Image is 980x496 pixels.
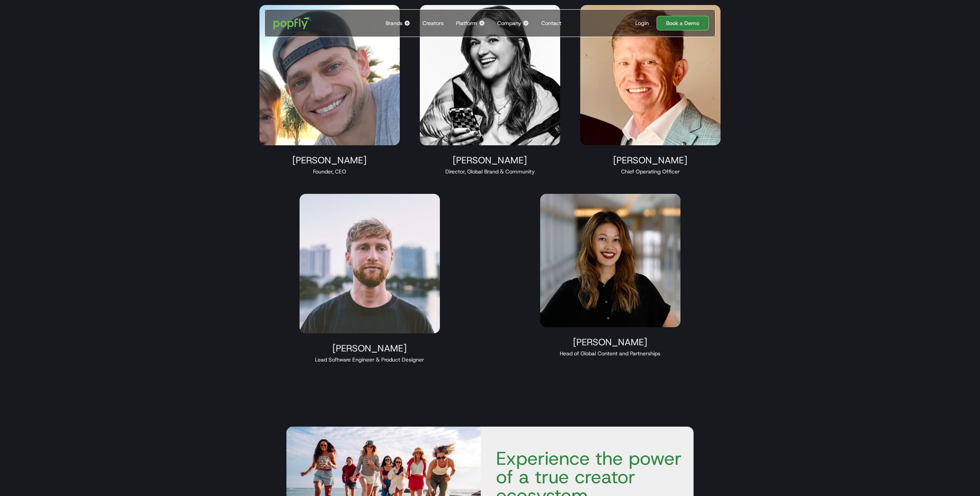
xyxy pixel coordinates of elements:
div: [PERSON_NAME] [580,155,721,166]
div: Director, Global Brand & Community [420,168,560,175]
div: Platform [456,19,477,27]
a: home [268,12,318,35]
div: Contact [541,19,561,27]
div: [PERSON_NAME] [540,336,680,348]
div: [PERSON_NAME] [420,155,560,166]
div: Brands [386,19,402,27]
div: Login [635,19,649,27]
div: Company [497,19,521,27]
div: [PERSON_NAME] [259,155,400,166]
div: Head of Global Content and Partnerships [540,350,680,357]
a: Login [632,19,652,27]
div: Lead Software Engineer & Product Designer [300,356,440,363]
a: Book a Demo [657,16,709,30]
div: Founder, CEO [259,168,400,175]
div: [PERSON_NAME] [300,343,440,354]
a: Creators [419,10,447,37]
div: Chief Operating Officer [580,168,721,175]
a: Contact [538,10,564,37]
div: Creators [423,19,444,27]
